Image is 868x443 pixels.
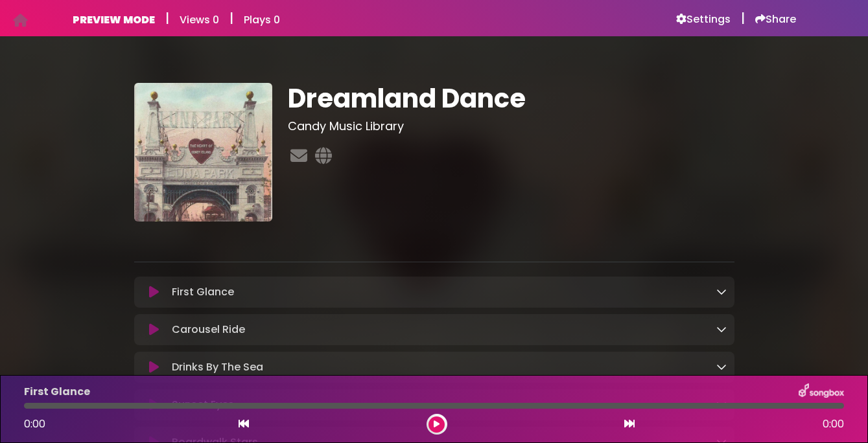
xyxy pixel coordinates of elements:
h6: Views 0 [180,14,219,26]
img: songbox-logo-white.png [799,383,844,400]
p: Carousel Ride [172,322,245,337]
h6: Plays 0 [244,14,280,26]
span: 0:00 [24,416,45,431]
h6: PREVIEW MODE [73,14,155,26]
span: 0:00 [823,416,844,432]
p: First Glance [172,284,234,300]
img: h7RWljnYSbabdwhNraIT [134,83,273,221]
h5: | [165,10,169,26]
h5: | [229,10,233,26]
p: Drinks By The Sea [172,359,263,375]
h3: Candy Music Library [288,119,734,133]
h1: Dreamland Dance [288,83,734,114]
h5: | [741,10,745,26]
a: Settings [676,13,731,26]
a: Share [755,13,796,26]
p: First Glance [24,384,90,400]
